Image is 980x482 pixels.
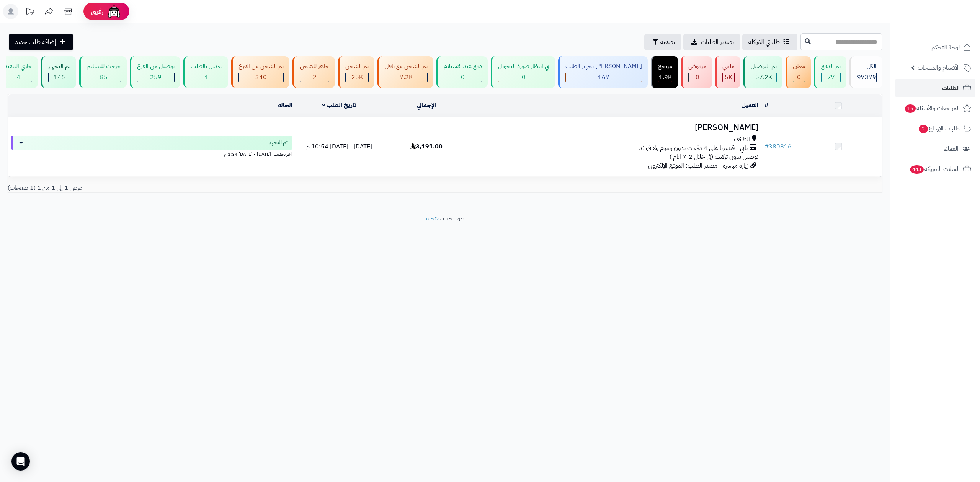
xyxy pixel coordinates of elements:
[444,73,482,82] div: 0
[598,73,609,82] span: 167
[444,62,482,71] div: دفع عند الاستلام
[346,73,368,82] div: 25011
[137,73,174,82] div: 259
[39,56,78,88] a: تم التجهيز 146
[351,73,363,82] span: 25K
[857,73,876,82] span: 97379
[150,73,162,82] span: 259
[895,38,975,57] a: لوحة التحكم
[764,142,769,151] span: #
[2,184,445,192] div: عرض 1 إلى 1 من 1 (1 صفحات)
[764,101,768,110] a: #
[255,73,267,82] span: 340
[239,73,283,82] div: 340
[797,73,801,82] span: 0
[751,73,776,82] div: 57201
[848,56,884,88] a: الكل97379
[400,73,413,82] span: 7.2K
[417,101,436,110] a: الإجمالي
[725,73,732,82] span: 5K
[821,62,841,71] div: تم الدفع
[565,62,642,71] div: [PERSON_NAME] تجهيز الطلب
[660,37,675,47] span: تصفية
[904,103,960,114] span: المراجعات والأسئلة
[683,34,740,50] a: تصدير الطلبات
[895,140,975,158] a: العملاء
[895,119,975,138] a: طلبات الإرجاع2
[91,7,103,16] span: رفيق
[742,56,784,88] a: تم التوصيل 57.2K
[822,73,840,82] div: 77
[16,73,20,82] span: 4
[385,62,428,71] div: تم الشحن مع ناقل
[895,160,975,178] a: السلات المتروكة443
[919,125,928,133] span: 2
[942,83,960,93] span: الطلبات
[910,165,924,174] span: 443
[648,161,748,170] span: زيارة مباشرة - مصدر الطلب: الموقع الإلكتروني
[649,56,679,88] a: مرتجع 1.9K
[918,62,960,73] span: الأقسام والمنتجات
[748,37,780,47] span: طلباتي المُوكلة
[751,62,777,71] div: تم التوصيل
[376,56,435,88] a: تم الشحن مع ناقل 7.2K
[473,123,758,132] h3: [PERSON_NAME]
[489,56,557,88] a: في انتظار صورة التحويل 0
[857,62,877,71] div: الكل
[658,73,672,82] div: 1855
[734,135,750,144] span: الطائف
[87,73,121,82] div: 85
[87,62,121,71] div: خرجت للتسليم
[9,34,73,50] a: إضافة طلب جديد
[498,73,549,82] div: 0
[336,56,376,88] a: تم الشحن 25K
[345,62,369,71] div: تم الشحن
[928,20,973,36] img: logo-2.png
[230,56,291,88] a: تم الشحن من الفرع 340
[679,56,714,88] a: مرفوض 0
[410,142,443,151] span: 3,191.00
[11,452,30,471] div: Open Intercom Messenger
[793,62,805,71] div: معلق
[689,73,706,82] div: 0
[291,56,336,88] a: جاهز للشحن 2
[322,101,357,110] a: تاريخ الطلب
[714,56,742,88] a: ملغي 5K
[557,56,649,88] a: [PERSON_NAME] تجهيز الطلب 167
[191,73,222,82] div: 1
[15,37,56,47] span: إضافة طلب جديد
[128,56,182,88] a: توصيل من الفرع 259
[100,73,108,82] span: 85
[54,73,65,82] span: 146
[931,42,960,53] span: لوحة التحكم
[688,62,706,71] div: مرفوض
[461,73,465,82] span: 0
[658,62,672,71] div: مرتجع
[20,4,39,21] a: تحديثات المنصة
[918,123,960,134] span: طلبات الإرجاع
[498,62,549,71] div: في انتظار صورة التحويل
[723,73,734,82] div: 5009
[639,144,748,153] span: تابي - قسّمها على 4 دفعات بدون رسوم ولا فوائد
[313,73,317,82] span: 2
[300,62,329,71] div: جاهز للشحن
[426,214,440,223] a: متجرة
[238,62,284,71] div: تم الشحن من الفرع
[300,73,329,82] div: 2
[268,139,288,147] span: تم التجهيز
[944,143,959,154] span: العملاء
[11,150,292,158] div: اخر تحديث: [DATE] - [DATE] 1:34 م
[701,37,734,47] span: تصدير الطلبات
[909,164,960,174] span: السلات المتروكة
[905,104,916,113] span: 16
[5,73,32,82] div: 4
[522,73,526,82] span: 0
[696,73,699,82] span: 0
[278,101,292,110] a: الحالة
[435,56,489,88] a: دفع عند الاستلام 0
[895,79,975,97] a: الطلبات
[812,56,848,88] a: تم الدفع 77
[895,99,975,117] a: المراجعات والأسئلة16
[48,62,70,71] div: تم التجهيز
[205,73,209,82] span: 1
